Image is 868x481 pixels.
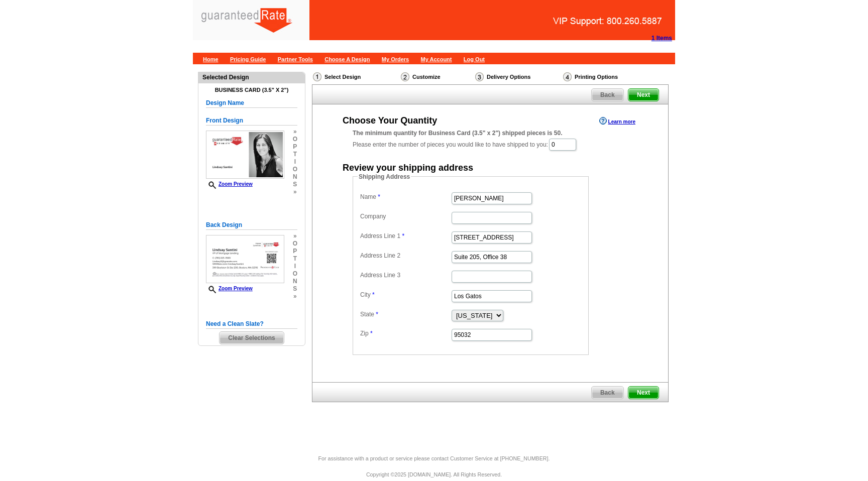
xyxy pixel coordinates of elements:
[401,72,409,81] img: Customize
[230,56,266,62] a: Pricing Guide
[592,89,623,101] span: Back
[474,72,562,84] div: Delivery Options
[293,263,297,270] span: i
[360,290,451,299] label: City
[382,56,409,62] a: My Orders
[293,232,297,240] span: »
[293,136,297,143] span: o
[203,56,219,62] a: Home
[562,72,652,82] div: Printing Options
[400,72,474,82] div: Customize
[206,116,297,126] h5: Front Design
[293,151,297,158] span: t
[563,72,572,81] img: Printing Options & Summary
[206,319,297,329] h5: Need a Clean Slate?
[293,248,297,255] span: p
[293,173,297,181] span: n
[293,181,297,188] span: s
[206,98,297,108] h5: Design Name
[343,116,437,125] div: Choose Your Quantity
[293,255,297,263] span: t
[278,56,313,62] a: Partner Tools
[360,329,451,338] label: Zip
[343,163,473,172] div: Review your shipping address
[353,129,628,138] div: The minimum quantity for Business Card (3.5" x 2") shipped pieces is 50.
[360,310,451,319] label: State
[293,240,297,248] span: o
[312,72,400,84] div: Select Design
[599,117,635,125] a: Learn more
[293,128,297,136] span: »
[353,129,628,152] div: Please enter the number of pieces you would like to have shipped to you:
[293,158,297,166] span: i
[360,192,451,201] label: Name
[358,172,411,181] legend: Shipping Address
[421,56,452,62] a: My Account
[293,278,297,285] span: n
[591,88,624,101] a: Back
[592,387,623,399] span: Back
[360,251,451,260] label: Address Line 2
[293,166,297,173] span: o
[324,56,370,62] a: Choose A Design
[206,87,297,93] h4: Business Card (3.5" x 2")
[313,72,321,81] img: Select Design
[464,56,485,62] a: Log Out
[206,220,297,230] h5: Back Design
[360,212,451,221] label: Company
[293,143,297,151] span: p
[206,131,284,179] img: small-thumb.jpg
[293,188,297,196] span: »
[475,72,484,81] img: Delivery Options
[220,332,283,344] span: Clear Selections
[628,89,659,101] span: Next
[206,235,284,283] img: small-thumb.jpg
[360,231,451,240] label: Address Line 1
[628,387,659,399] span: Next
[727,449,868,481] iframe: LiveChat chat widget
[206,181,253,187] a: Zoom Preview
[591,386,624,399] a: Back
[293,293,297,300] span: »
[360,271,451,280] label: Address Line 3
[293,270,297,278] span: o
[293,285,297,293] span: s
[652,35,672,42] strong: 1 Items
[198,72,305,82] div: Selected Design
[206,286,253,291] a: Zoom Preview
